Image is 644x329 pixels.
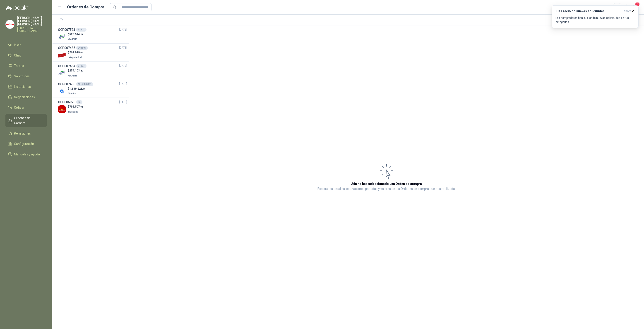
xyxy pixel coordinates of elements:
img: Company Logo [58,51,66,59]
h3: ¡Has recibido nuevas solicitudes! [555,9,622,13]
a: OCP0074364500036374[DATE] Company Logo$1.839.221,16Alumina [58,82,127,96]
p: $ [68,50,83,55]
span: [DATE] [119,100,127,104]
p: $ [68,32,83,37]
h3: OCP007436 [58,82,75,87]
span: ,86 [80,106,83,108]
span: Configuración [14,141,34,146]
p: Explora los detalles, cotizaciones ganadas y valores de las Órdenes de compra que has realizado. [317,186,456,192]
p: $ [68,87,86,91]
span: [DATE] [119,28,127,32]
span: 262.079 [69,51,83,54]
a: OCP00746451237[DATE] Company Logo$259.103,22KLARENS [58,64,127,78]
span: Chat [14,53,21,58]
a: OCP007485261609[DATE] Company Logo$262.079,06Lafayette SAS [58,45,127,60]
span: ,16 [82,88,86,90]
span: 8 [635,2,640,6]
div: 4500036374 [76,82,93,86]
span: Lafayette SAS [68,56,82,59]
a: Inicio [5,41,47,49]
a: Manuales y ayuda [5,150,47,159]
a: Solicitudes [5,72,47,81]
div: 51237 [76,64,87,68]
span: Negociaciones [14,95,35,100]
span: Licitaciones [14,84,31,89]
p: $ [68,69,83,73]
img: Company Logo [58,105,66,113]
img: Company Logo [58,87,66,95]
a: Tareas [5,61,47,70]
span: Remisiones [14,131,31,136]
div: 261609 [76,46,88,50]
span: [DATE] [119,46,127,50]
span: Blanquita [68,110,78,113]
span: 1.839.221 [69,87,86,90]
p: $ [68,105,83,109]
span: KLARENS [68,74,77,77]
div: 51241 [76,28,87,32]
span: ahora [624,9,631,13]
h3: Aún no has seleccionado una Orden de compra [351,181,422,186]
span: Solicitudes [14,74,30,79]
div: 12 [76,100,82,104]
span: [DATE] [119,64,127,68]
span: Órdenes de Compra [14,115,42,125]
button: 8 [630,3,639,11]
a: Configuración [5,140,47,148]
p: [PERSON_NAME] [PERSON_NAME] [PERSON_NAME] [17,16,47,26]
a: Órdenes de Compra [5,114,47,127]
span: 795.507 [69,105,83,108]
span: KLARENS [68,38,77,41]
span: Manuales y ayuda [14,152,40,157]
span: 259.103 [69,69,83,72]
a: Licitaciones [5,82,47,91]
h3: OCP007485 [58,45,75,50]
a: Remisiones [5,129,47,138]
a: OCP00697512[DATE] Company Logo$795.507,86Blanquita [58,100,127,114]
h3: OCP006975 [58,100,75,105]
span: Alumina [68,92,77,95]
span: ,22 [80,69,83,72]
h3: OCP007523 [58,27,75,32]
span: ,71 [80,33,83,36]
span: ,06 [80,51,83,54]
span: Tareas [14,63,24,68]
a: Chat [5,51,47,60]
span: Cotizar [14,105,24,110]
a: OCP00752351241[DATE] Company Logo$525.514,71KLARENS [58,27,127,42]
h1: Órdenes de Compra [67,4,104,10]
span: [DATE] [119,82,127,86]
a: Cotizar [5,103,47,112]
button: ¡Has recibido nuevas solicitudes!ahora Los compradores han publicado nuevas solicitudes en tus ca... [552,5,639,28]
img: Company Logo [6,20,14,29]
a: Negociaciones [5,93,47,101]
p: Los compradores han publicado nuevas solicitudes en tus categorías. [555,16,635,24]
img: Company Logo [58,69,66,77]
img: Logo peakr [5,5,29,11]
h3: OCP007464 [58,64,75,69]
p: FERRETERIA [PERSON_NAME] [17,27,47,32]
span: 525.514 [69,33,83,36]
img: Company Logo [58,33,66,41]
span: Inicio [14,42,21,47]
